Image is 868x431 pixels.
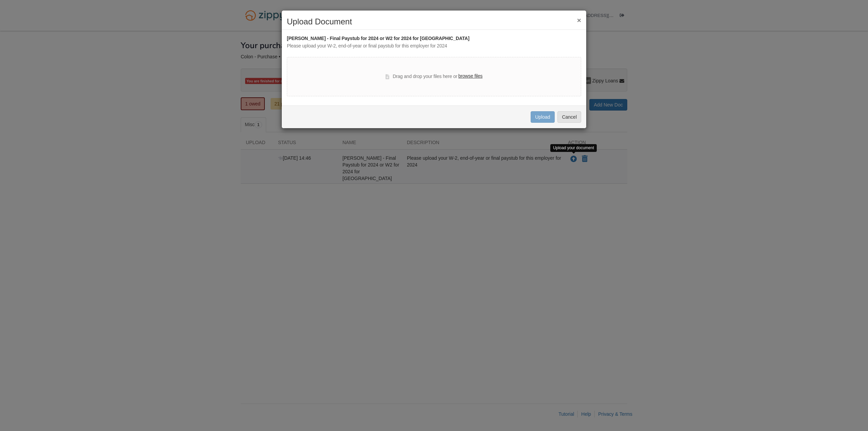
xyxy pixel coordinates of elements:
button: Upload [531,111,554,123]
button: × [577,17,581,24]
div: [PERSON_NAME] - Final Paystub for 2024 or W2 for 2024 for [GEOGRAPHIC_DATA] [287,35,581,42]
button: Cancel [557,111,581,123]
h2: Upload Document [287,17,581,26]
label: browse files [458,73,482,80]
div: Please upload your W-2, end-of-year or final paystub for this employer for 2024 [287,42,581,50]
div: Drag and drop your files here or [386,73,482,81]
div: Upload your document [550,144,597,152]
